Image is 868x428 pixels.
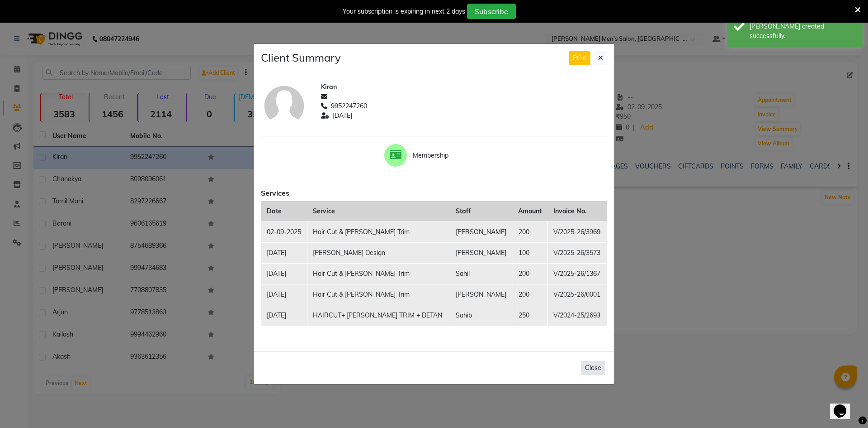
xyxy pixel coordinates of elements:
td: V/2025-26/3969 [548,222,607,243]
span: 9952247260 [331,101,367,111]
td: Sahib [450,305,513,326]
div: Your subscription is expiring in next 2 days [343,7,465,16]
th: Staff [450,201,513,222]
td: [DATE] [261,305,307,326]
td: V/2025-26/3573 [548,243,607,264]
td: Sahil [450,264,513,284]
span: Membership [413,151,484,160]
td: [DATE] [261,284,307,305]
span: [DATE] [333,111,352,120]
th: Amount [513,201,547,222]
button: Close [581,361,605,375]
td: 100 [513,243,547,264]
h6: Services [261,189,607,197]
th: Invoice No. [548,201,607,222]
button: Print [569,51,590,65]
th: Service [307,201,450,222]
td: Hair Cut & [PERSON_NAME] Trim [307,264,450,284]
td: Hair Cut & [PERSON_NAME] Trim [307,222,450,243]
td: 200 [513,284,547,305]
td: [PERSON_NAME] [450,243,513,264]
td: 200 [513,264,547,284]
td: Hair Cut & [PERSON_NAME] Trim [307,284,450,305]
td: V/2024-25/2693 [548,305,607,326]
button: Subscribe [467,4,516,19]
td: [PERSON_NAME] [450,284,513,305]
h4: Client Summary [261,51,341,64]
td: [PERSON_NAME] Design [307,243,450,264]
iframe: chat widget [830,392,859,419]
td: [DATE] [261,264,307,284]
td: V/2025-26/1367 [548,264,607,284]
td: [PERSON_NAME] [450,222,513,243]
span: Kiran [321,82,337,92]
td: 250 [513,305,547,326]
td: HAIRCUT+ [PERSON_NAME] TRIM + DETAN [307,305,450,326]
td: [DATE] [261,243,307,264]
td: V/2025-26/0001 [548,284,607,305]
td: 02-09-2025 [261,222,307,243]
td: 200 [513,222,547,243]
th: Date [261,201,307,222]
div: Bill created successfully. [750,22,856,41]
